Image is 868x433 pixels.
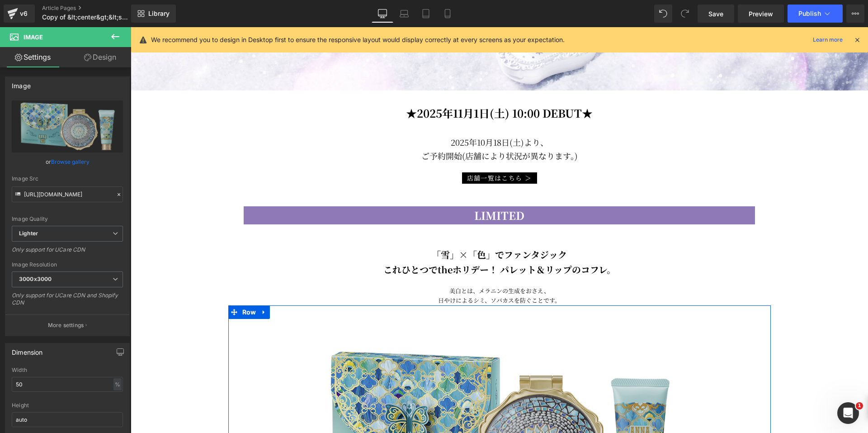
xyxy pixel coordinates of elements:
a: Browse gallery [51,154,90,170]
b: ★2025年11月1日(土) 10:00 DEBUT★ [275,78,462,94]
button: Redo [676,5,694,23]
a: Tablet [415,5,437,23]
div: Only support for UCare CDN [12,246,123,259]
a: Expand / Collapse [127,278,139,292]
input: auto [12,412,123,427]
div: Image Quality [12,216,123,222]
span: Publish [798,10,821,17]
a: Mobile [437,5,458,23]
iframe: Intercom live chat [837,402,859,424]
a: New Library [131,5,176,23]
span: 店舗一覧はこちら ＞ [336,146,401,156]
div: Image Resolution [12,262,123,268]
div: Only support for UCare CDN and Shopify CDN [12,292,123,312]
a: 店舗一覧はこちら ＞ [331,145,406,157]
b: 3000x3000 [19,276,52,282]
a: Article Pages [42,5,146,12]
span: Preview [749,9,773,19]
div: Width [12,367,123,373]
span: Copy of &lt;center&gt;&lt;small&gt;ANNA SUI COSMETICS&lt;br&gt;[DATE] HOLIDAY COLLECTION&lt;/smal... [42,14,129,21]
input: auto [12,377,123,392]
span: Row [109,278,128,292]
b: Lighter [19,230,38,237]
span: 1 [856,402,863,409]
div: or [12,157,123,167]
div: Image Src [12,176,123,182]
span: )より、 [390,109,418,121]
span: Image [24,33,43,41]
button: More settings [5,314,129,336]
button: More [846,5,864,23]
a: Preview [738,5,784,23]
button: Publish [788,5,843,23]
button: Undo [654,5,672,23]
div: Height [12,402,123,409]
div: Image [12,77,31,90]
a: Design [67,47,133,67]
a: Laptop [393,5,415,23]
div: v6 [18,8,29,19]
span: Library [148,10,170,18]
p: More settings [48,321,84,329]
div: Dimension [12,343,43,356]
input: Link [12,186,123,202]
b: LIMITED [344,180,394,196]
a: Learn more [809,34,846,45]
p: We recommend you to design in Desktop first to ensure the responsive layout would display correct... [151,35,565,45]
a: Desktop [372,5,393,23]
span: Save [708,9,723,19]
a: v6 [4,5,35,23]
div: % [113,378,122,390]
